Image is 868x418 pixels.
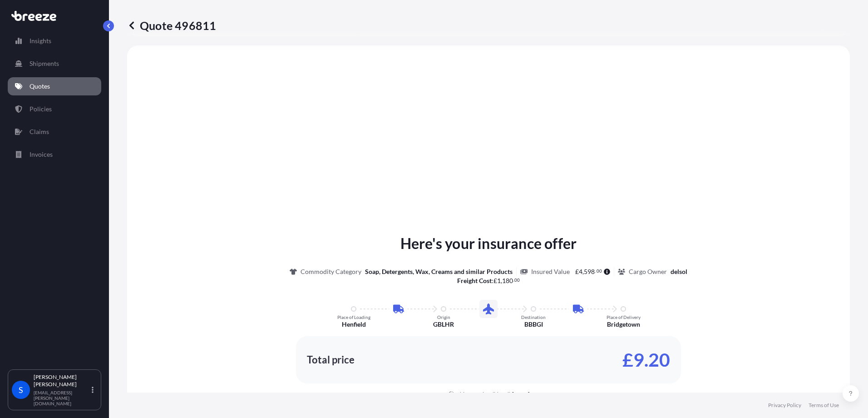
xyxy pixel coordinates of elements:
[768,402,801,409] a: Privacy Policy
[575,269,579,275] span: £
[30,127,49,136] p: Claims
[437,314,450,320] p: Origin
[514,279,520,282] span: 00
[457,276,520,285] p: :
[597,269,602,273] span: 00
[457,277,492,284] b: Freight Cost
[8,123,101,141] a: Claims
[30,36,51,45] p: Insights
[307,355,355,364] p: Total price
[497,278,501,284] span: 1
[337,314,370,320] p: Place of Loading
[30,59,59,68] p: Shipments
[19,385,23,394] span: S
[30,104,52,114] p: Policies
[521,314,546,320] p: Destination
[493,278,497,284] span: £
[365,267,513,276] p: Soap, Detergents, Wax, Creams and similar Products
[30,82,50,91] p: Quotes
[433,320,454,329] p: GBLHR
[607,314,641,320] p: Place of Delivery
[8,32,101,50] a: Insights
[400,233,577,254] p: Here's your insurance offer
[579,269,582,275] span: 4
[8,55,101,73] a: Shipments
[301,267,361,276] p: Commodity Category
[809,402,839,409] a: Terms of Use
[622,353,670,367] p: £9.20
[342,320,366,329] p: Henfield
[513,279,514,282] span: .
[595,269,596,273] span: .
[8,100,101,118] a: Policies
[8,77,101,95] a: Quotes
[607,320,640,329] p: Bridgetown
[671,267,687,276] p: delsol
[457,391,510,398] p: This quote is valid until
[34,390,90,406] p: [EMAIL_ADDRESS][PERSON_NAME][DOMAIN_NAME]
[582,269,584,275] span: ,
[127,18,216,33] p: Quote 496811
[30,150,53,159] p: Invoices
[629,267,667,276] p: Cargo Owner
[502,278,513,284] span: 180
[512,391,530,398] p: [DATE]
[34,373,90,388] p: [PERSON_NAME] [PERSON_NAME]
[8,145,101,164] a: Invoices
[501,278,502,284] span: ,
[531,267,570,276] p: Insured Value
[524,320,543,329] p: BBBGI
[584,269,595,275] span: 598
